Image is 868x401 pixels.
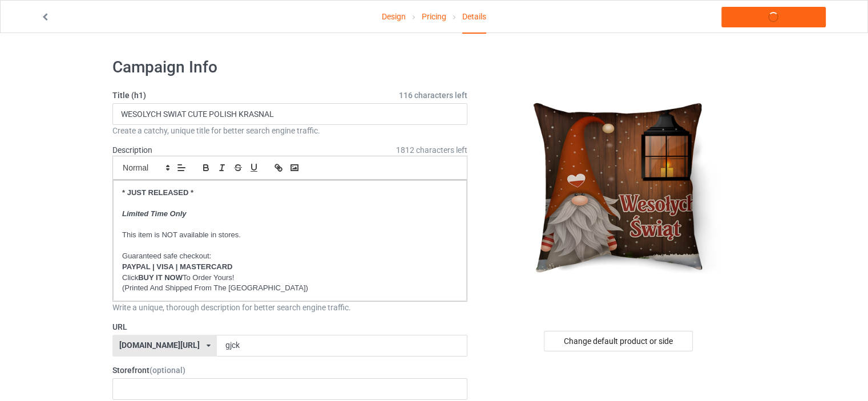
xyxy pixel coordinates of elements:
span: 1812 characters left [396,144,467,156]
a: Launch campaign [721,7,826,27]
p: (Printed And Shipped From The [GEOGRAPHIC_DATA]) [122,283,458,294]
a: Design [382,1,406,33]
span: (optional) [150,366,185,375]
label: Title (h1) [112,90,467,101]
div: [DOMAIN_NAME][URL] [119,341,200,349]
p: This item is NOT available in stores. [122,230,458,241]
a: Pricing [422,1,446,33]
span: 116 characters left [399,90,467,101]
div: Write a unique, thorough description for better search engine traffic. [112,302,467,313]
div: Create a catchy, unique title for better search engine traffic. [112,125,467,136]
strong: PAYPAL | VISA | MASTERCARD [122,262,232,271]
label: Storefront [112,364,467,376]
strong: BUY IT NOW [138,273,183,282]
strong: * JUST RELEASED * [122,188,193,197]
div: Details [462,1,486,34]
p: Click To Order Yours! [122,273,458,283]
h1: Campaign Info [112,57,467,78]
label: URL [112,321,467,333]
p: Guaranteed safe checkout: [122,251,458,262]
label: Description [112,145,152,155]
em: Limited Time Only [122,209,186,218]
div: Change default product or side [544,331,693,351]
